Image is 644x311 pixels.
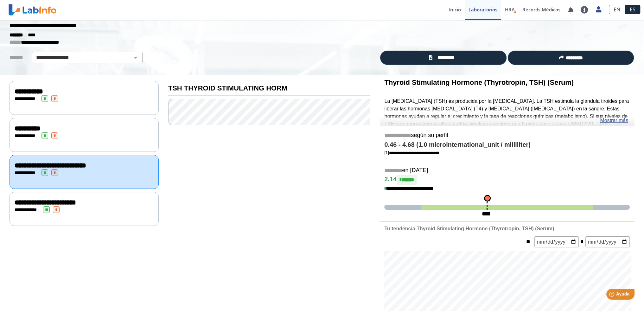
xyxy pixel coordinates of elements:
b: TSH THYROID STIMULATING HORM [168,84,287,92]
h5: en [DATE] [384,167,630,174]
input: mm/dd/yyyy [534,236,579,247]
a: EN [609,5,625,14]
p: La [MEDICAL_DATA] (TSH) es producida por la [MEDICAL_DATA]. La TSH estimula la glándula tiroides ... [384,97,630,135]
h4: 2.14 [384,175,630,185]
b: Thyroid Stimulating Hormone (Thyrotropin, TSH) (Serum) [384,78,574,86]
a: Mostrar más [600,117,628,124]
a: ES [625,5,640,14]
h5: según su perfil [384,132,630,139]
a: [1] [384,150,439,155]
iframe: Help widget launcher [588,286,637,304]
span: HRA [505,6,515,13]
input: mm/dd/yyyy [585,236,630,247]
b: Tu tendencia Thyroid Stimulating Hormone (Thyrotropin, TSH) (Serum) [384,226,554,231]
h4: 0.46 - 4.68 (1.0 microinternational_unit / milliliter) [384,141,630,149]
